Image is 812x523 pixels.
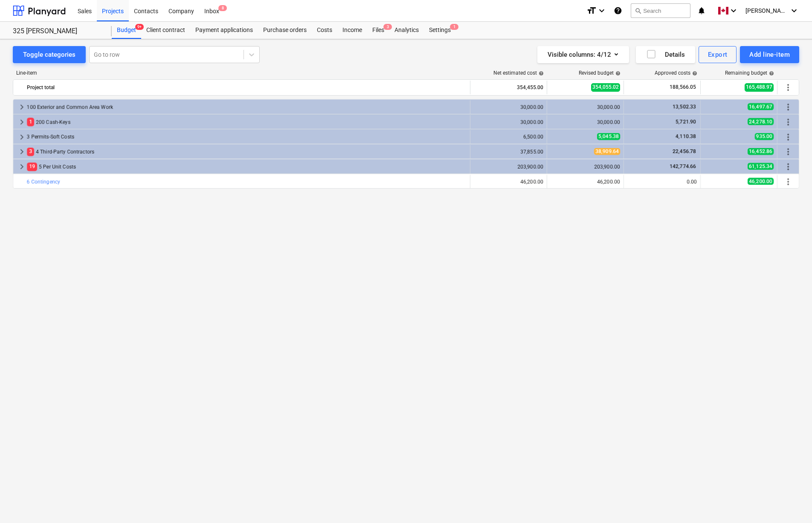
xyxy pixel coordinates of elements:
span: More actions [783,147,793,157]
div: Add line-item [749,49,790,60]
div: Export [708,49,728,60]
div: 5 Per Unit Costs [27,160,467,174]
div: 100 Exterior and Common Area Work [27,100,467,114]
span: 38,909.64 [594,148,620,155]
span: More actions [783,162,793,172]
i: keyboard_arrow_down [789,6,799,16]
div: Net estimated cost [493,70,544,76]
span: keyboard_arrow_right [17,147,27,157]
span: 61,125.34 [748,163,774,170]
i: keyboard_arrow_down [728,6,739,16]
button: Visible columns:4/12 [537,46,629,63]
span: keyboard_arrow_right [17,162,27,172]
span: 19 [27,163,37,171]
span: 1 [27,118,34,126]
div: Remaining budget [725,70,774,76]
button: Search [631,3,690,18]
span: 5,721.90 [675,119,697,125]
span: More actions [783,132,793,142]
span: 354,055.02 [591,83,620,91]
div: Settings [424,22,456,39]
i: notifications [697,6,706,16]
span: 165,488.97 [745,83,774,91]
span: More actions [783,177,793,187]
div: Approved costs [655,70,697,76]
div: 203,900.00 [551,164,620,170]
div: 0.00 [627,179,697,185]
div: Toggle categories [23,49,75,60]
span: [PERSON_NAME] [745,7,788,14]
i: format_size [586,6,597,16]
div: 200 Cash-Keys [27,115,467,129]
a: Files3 [367,22,389,39]
i: keyboard_arrow_down [597,6,607,16]
button: Add line-item [740,46,799,63]
div: 46,200.00 [474,179,543,185]
div: 30,000.00 [551,104,620,110]
a: Settings1 [424,22,456,39]
div: 6,500.00 [474,134,543,140]
span: 3 [383,24,392,30]
span: 935.00 [755,133,774,140]
span: keyboard_arrow_right [17,102,27,112]
div: Files [367,22,389,39]
a: Income [337,22,367,39]
a: Analytics [389,22,424,39]
div: Revised budget [579,70,621,76]
div: Visible columns : 4/12 [548,49,619,60]
div: 30,000.00 [474,104,543,110]
button: Export [699,46,737,63]
div: Budget [112,22,141,39]
button: Toggle categories [13,46,86,63]
span: More actions [783,102,793,112]
span: 5,045.38 [597,133,620,140]
span: 13,502.33 [672,104,697,110]
div: 46,200.00 [551,179,620,185]
span: 24,278.10 [748,118,774,125]
iframe: Chat Widget [769,482,812,523]
a: 6 Contingency [27,179,60,185]
div: Line-item [13,70,471,76]
div: Details [646,49,685,60]
button: Details [636,46,695,63]
span: 9+ [135,24,144,30]
span: 22,456.78 [672,148,697,154]
span: 16,497.67 [748,103,774,110]
span: 1 [450,24,458,30]
span: help [767,71,774,76]
span: 8 [218,5,227,11]
a: Budget9+ [112,22,141,39]
div: 354,455.00 [474,81,543,94]
i: Knowledge base [614,6,622,16]
div: 30,000.00 [474,119,543,125]
span: 188,566.05 [669,84,697,91]
span: 142,774.66 [669,163,697,169]
div: 3 Permits-Soft Costs [27,130,467,144]
a: Client contract [141,22,190,39]
div: 37,855.00 [474,149,543,155]
span: help [690,71,697,76]
div: 325 [PERSON_NAME] [13,27,101,36]
a: Purchase orders [258,22,312,39]
span: keyboard_arrow_right [17,117,27,127]
span: help [614,71,621,76]
span: 16,452.86 [748,148,774,155]
span: More actions [783,117,793,127]
span: 46,200.00 [748,178,774,185]
div: 30,000.00 [551,119,620,125]
a: Costs [312,22,337,39]
span: help [537,71,544,76]
div: 4 Third-Party Contractors [27,145,467,159]
span: 4,110.38 [675,134,697,139]
span: 3 [27,148,34,156]
div: Payment applications [190,22,258,39]
span: More actions [783,82,793,93]
div: 203,900.00 [474,164,543,170]
span: search [635,7,641,14]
